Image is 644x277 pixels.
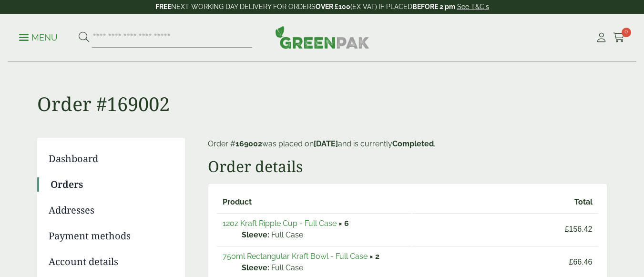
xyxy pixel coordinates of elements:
strong: × 6 [338,219,349,228]
a: Menu [19,32,58,41]
span: £ [569,258,573,266]
h2: Order details [208,157,607,175]
a: Orders [51,177,172,192]
p: Full Case [242,262,406,274]
p: Menu [19,32,58,43]
strong: Sleeve: [242,229,269,241]
img: GreenPak Supplies [275,26,369,49]
h1: Order #169002 [37,62,607,115]
a: Dashboard [49,152,172,166]
a: 0 [613,31,625,45]
a: Account details [49,255,172,269]
strong: FREE [155,3,171,10]
a: 12oz Kraft Ripple Cup - Full Case [223,219,337,228]
strong: BEFORE 2 pm [412,3,455,10]
a: Payment methods [49,229,172,243]
th: Product [217,192,411,212]
mark: 169002 [235,139,262,148]
span: £ [565,225,569,233]
strong: Sleeve: [242,262,269,274]
a: Addresses [49,203,172,217]
span: 0 [622,28,631,37]
strong: × 2 [369,252,379,261]
bdi: 156.42 [565,225,593,233]
mark: Completed [392,139,434,148]
p: Full Case [242,229,406,241]
strong: OVER £100 [316,3,350,10]
i: My Account [595,33,607,42]
p: Order # was placed on and is currently . [208,138,607,150]
a: See T&C's [457,3,489,10]
a: 750ml Rectangular Kraft Bowl - Full Case [223,252,368,261]
i: Cart [613,33,625,42]
bdi: 66.46 [569,258,593,266]
mark: [DATE] [314,139,338,148]
th: Total [412,192,598,212]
